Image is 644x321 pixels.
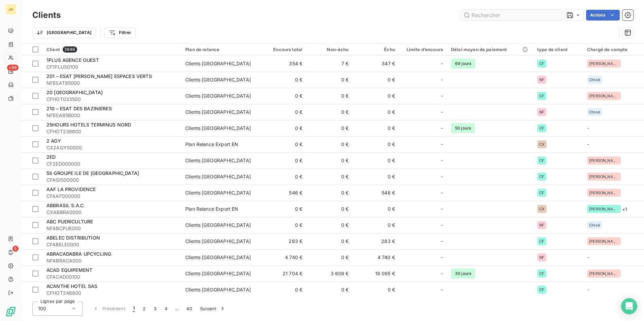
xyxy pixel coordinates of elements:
div: Encours total [264,47,302,52]
span: [PERSON_NAME] [589,239,619,243]
span: NFESA85B000 [46,112,177,119]
span: 1PLUS AGENCE OUEST [46,57,99,63]
div: Clients [GEOGRAPHIC_DATA] [185,76,251,83]
span: NF [539,223,544,227]
td: 0 € [307,88,353,104]
span: - [441,286,443,293]
span: - [441,189,443,196]
button: 4 [161,301,171,316]
span: - [587,125,589,131]
span: CX2AGY00000 [46,144,177,151]
td: 354 € [260,56,307,72]
span: [PERSON_NAME] [589,158,619,163]
button: [GEOGRAPHIC_DATA] [32,27,96,38]
div: Clients [GEOGRAPHIC_DATA] [185,254,251,261]
button: Suivant [196,301,230,316]
span: - [441,109,443,115]
td: 283 € [260,233,307,249]
span: - [441,254,443,261]
span: CF [539,175,544,179]
button: Filtrer [104,27,135,38]
span: ACANTHE HOTEL SAS [46,283,98,289]
span: - [441,93,443,99]
td: 0 € [353,169,399,185]
div: Clients [GEOGRAPHIC_DATA] [185,238,251,245]
td: 21 704 € [260,265,307,282]
td: 0 € [307,152,353,169]
td: 0 € [260,152,307,169]
td: 0 € [307,201,353,217]
div: Plan Relance Export EN [185,141,238,148]
div: Chargé de compte [587,47,640,52]
span: CF [539,62,544,66]
span: CFAGIS00000 [46,177,177,183]
td: 0 € [353,217,399,233]
span: CF [539,126,544,130]
img: Logo LeanPay [5,306,16,317]
td: 7 € [307,56,353,72]
h3: Clients [32,9,61,21]
span: 201 – ESAT [PERSON_NAME] ESPACES VERTS [46,73,152,79]
span: NFABRACA000 [46,257,177,264]
div: Délai moyen de paiement [451,47,529,52]
td: 546 € [353,185,399,201]
span: +99 [7,65,19,71]
span: - [441,141,443,148]
span: CFAAF000000 [46,193,177,200]
td: 0 € [260,169,307,185]
div: Clients [GEOGRAPHIC_DATA] [185,93,251,99]
span: [PERSON_NAME] [589,207,619,211]
span: ABC PUERICULTURE [46,219,93,224]
span: [PERSON_NAME] [589,94,619,98]
td: 0 € [260,120,307,136]
td: 283 € [353,233,399,249]
td: 0 € [307,233,353,249]
span: CF [539,94,544,98]
div: Clients [GEOGRAPHIC_DATA] [185,286,251,293]
td: 4 740 € [260,249,307,265]
span: 30 jours [451,269,475,279]
span: Chloé [589,110,600,114]
span: - [441,270,443,277]
span: ABBRASIL S.A.C. [46,203,85,208]
span: - [441,157,443,164]
span: NF [539,78,544,82]
td: 0 € [353,72,399,88]
td: 0 € [353,282,399,298]
div: Clients [GEOGRAPHIC_DATA] [185,60,251,67]
span: CX [539,142,545,146]
span: 100 [38,305,46,312]
span: - [441,206,443,212]
span: - [441,125,443,132]
td: 0 € [307,282,353,298]
td: 0 € [353,88,399,104]
span: CX [539,207,545,211]
button: 1 [129,301,139,316]
div: Clients [GEOGRAPHIC_DATA] [185,222,251,228]
td: 546 € [260,185,307,201]
span: ABRACADABRA UPCYCLING [46,251,111,257]
div: Clients [GEOGRAPHIC_DATA] [185,157,251,164]
span: [PERSON_NAME] [589,62,619,66]
span: CF [539,239,544,243]
span: ABELEC DISTRIBUTION [46,235,100,241]
span: - [441,238,443,245]
span: NFABCPUE000 [46,225,177,232]
span: NF [539,110,544,114]
span: Client [46,47,60,52]
td: 0 € [353,201,399,217]
span: + 1 [622,206,627,213]
span: 210 – ESAT DES BAZINIERES [46,106,112,111]
span: CFHOT236600 [46,128,177,135]
span: CF [539,191,544,195]
span: CFHOT033500 [46,96,177,103]
div: Plan Relance Export EN [185,206,238,212]
td: 0 € [260,201,307,217]
span: - [587,254,589,260]
div: Plan de relance [185,47,256,52]
button: 3 [150,301,161,316]
td: 0 € [307,217,353,233]
td: 0 € [353,136,399,152]
td: 0 € [307,169,353,185]
span: - [441,173,443,180]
